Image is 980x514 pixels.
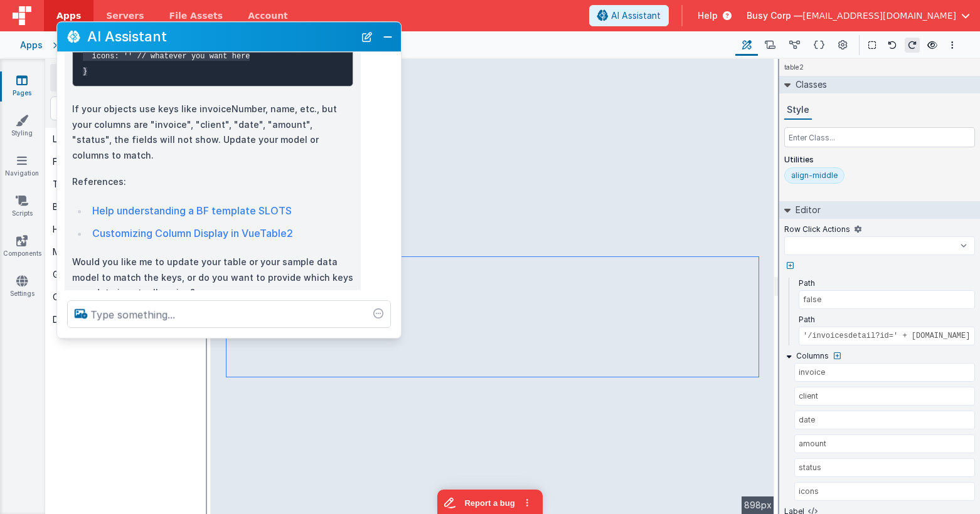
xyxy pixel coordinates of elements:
[53,246,78,258] div: Media
[45,128,206,150] button: Layout
[45,308,206,331] button: Development
[50,97,201,120] input: Search Elements...
[380,28,396,46] button: Close
[45,286,206,308] button: Components
[747,9,802,22] span: Busy Corp —
[779,59,809,76] h4: table2
[611,9,661,22] span: AI Assistant
[53,223,77,236] div: HTML
[56,9,81,22] span: Apps
[72,102,353,163] p: If your objects use keys like invoiceNumber, name, etc., but your columns are "invoice", "client"...
[169,9,223,22] span: File Assets
[72,254,353,301] p: Would you like me to update your table or your sample data model to match the keys, or do you wan...
[20,39,43,51] div: Apps
[791,76,827,93] h2: Classes
[796,351,829,361] label: Columns
[799,315,815,325] label: Path
[53,155,77,168] div: Forms
[784,101,812,120] button: Style
[784,127,975,147] input: Enter Class...
[53,268,94,281] div: Gateways
[45,241,206,263] button: Media
[45,218,206,241] button: HTML
[106,9,144,22] span: Servers
[72,174,353,190] p: References:
[211,59,774,514] div: -->
[45,263,206,286] button: Gateways
[45,196,206,218] button: Buttons
[945,38,960,53] button: Options
[53,201,86,213] div: Buttons
[45,173,206,196] button: Text
[589,5,669,26] button: AI Assistant
[358,28,376,46] button: New Chat
[698,9,718,22] span: Help
[45,150,206,173] button: Forms
[784,224,850,234] label: Row Click Actions
[53,133,82,145] div: Layout
[92,227,293,239] a: Customizing Column Display in VueTable2
[53,291,106,303] div: Components
[742,496,774,514] div: 898px
[87,29,354,45] h2: AI Assistant
[791,201,821,219] h2: Editor
[784,155,975,165] p: Utilities
[799,278,815,288] label: Path
[747,9,970,22] button: Busy Corp — [EMAIL_ADDRESS][DOMAIN_NAME]
[53,313,108,326] div: Development
[53,178,72,191] div: Text
[802,9,956,22] span: [EMAIL_ADDRESS][DOMAIN_NAME]
[92,204,292,217] a: Help understanding a BF template SLOTS
[791,170,838,181] div: align-middle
